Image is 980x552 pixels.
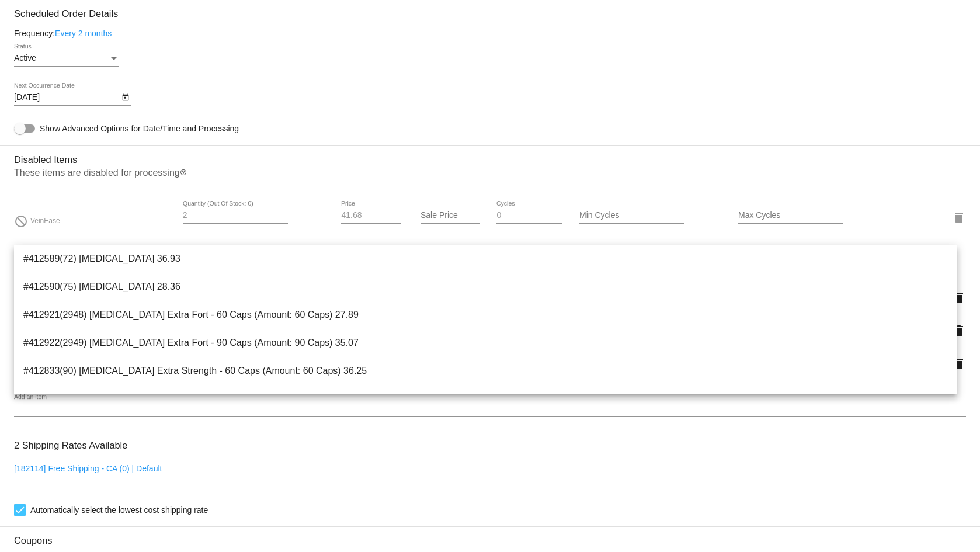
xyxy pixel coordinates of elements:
[579,211,684,220] input: Min Cycles
[23,357,948,385] span: #412833(90) [MEDICAL_DATA] Extra Strength - 60 Caps (Amount: 60 Caps) 36.25
[14,93,119,102] input: Next Occurrence Date
[14,53,36,63] span: Active
[23,329,948,357] span: #412922(2949) [MEDICAL_DATA] Extra Fort - 90 Caps (Amount: 90 Caps) 35.07
[14,29,966,38] div: Frequency:
[341,211,401,220] input: Price
[14,464,162,473] a: [182114] Free Shipping - CA (0) | Default
[14,214,28,228] mat-icon: do_not_disturb
[30,503,208,517] span: Automatically select the lowest cost shipping rate
[14,168,966,183] p: These items are disabled for processing
[23,301,948,329] span: #412921(2948) [MEDICAL_DATA] Extra Fort - 60 Caps (Amount: 60 Caps) 27.89
[14,526,966,546] h3: Coupons
[14,8,966,19] h3: Scheduled Order Details
[23,273,948,301] span: #412590(75) [MEDICAL_DATA] 28.36
[55,29,112,38] a: Every 2 months
[180,169,187,183] mat-icon: help_outline
[952,291,966,305] mat-icon: delete
[119,91,131,103] button: Open calendar
[183,211,288,220] input: Quantity (Out Of Stock: 0)
[40,123,239,134] span: Show Advanced Options for Date/Time and Processing
[14,404,966,414] input: Add an item
[952,211,966,225] mat-icon: delete
[952,357,966,371] mat-icon: delete
[14,433,127,458] h3: 2 Shipping Rates Available
[421,211,480,220] input: Sale Price
[14,145,966,165] h3: Disabled Items
[952,324,966,338] mat-icon: delete
[30,217,60,225] span: VeinEase
[23,245,948,273] span: #412589(72) [MEDICAL_DATA] 36.93
[14,54,119,63] mat-select: Status
[496,211,562,220] input: Cycles
[738,211,843,220] input: Max Cycles
[23,385,948,413] span: #412834(91) [MEDICAL_DATA] Extra Strength - 90 Caps (Amount: 90 Caps) 45.58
